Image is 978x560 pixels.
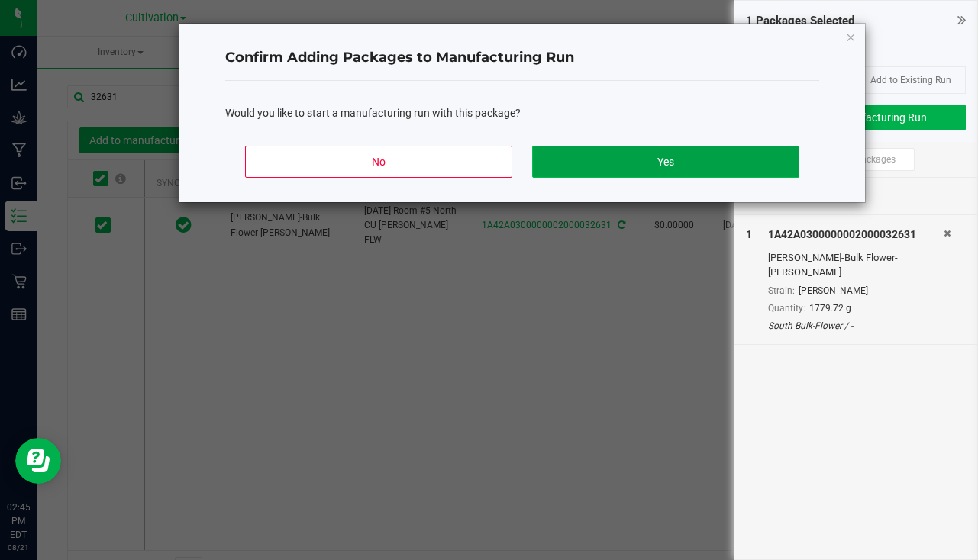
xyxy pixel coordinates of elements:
[845,27,856,46] button: Close
[225,105,819,121] div: Would you like to start a manufacturing run with this package?
[15,438,61,484] iframe: Resource center
[245,146,512,178] button: No
[532,146,799,178] button: Yes
[225,48,819,68] h4: Confirm Adding Packages to Manufacturing Run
